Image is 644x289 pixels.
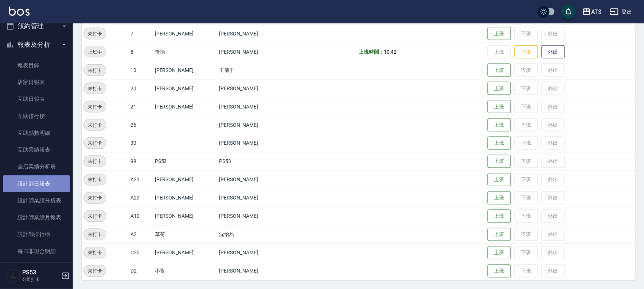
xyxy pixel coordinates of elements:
[488,210,511,223] button: 上班
[3,209,70,226] a: 設計師業績月報表
[218,79,293,98] td: [PERSON_NAME]
[129,116,153,134] td: 26
[488,228,511,242] button: 上班
[3,57,70,74] a: 報表目錄
[218,225,293,244] td: 沈怡均
[218,171,293,189] td: [PERSON_NAME]
[488,82,511,95] button: 上班
[153,225,218,244] td: 草莓
[153,207,218,225] td: [PERSON_NAME]
[129,171,153,189] td: A23
[129,152,153,171] td: 99
[129,43,153,61] td: 8
[83,48,106,56] span: 上班中
[22,269,59,276] h5: PS53
[218,98,293,116] td: [PERSON_NAME]
[84,249,106,257] span: 未打卡
[129,134,153,152] td: 30
[84,176,106,184] span: 未打卡
[84,121,106,129] span: 未打卡
[3,141,70,158] a: 互助業績報表
[153,244,218,262] td: [PERSON_NAME]
[129,189,153,207] td: A29
[542,45,565,59] button: 外出
[218,152,293,171] td: PS53
[84,231,106,239] span: 未打卡
[3,35,70,54] button: 報表及分析
[153,61,218,79] td: [PERSON_NAME]
[129,207,153,225] td: A10
[218,116,293,134] td: [PERSON_NAME]
[218,189,293,207] td: [PERSON_NAME]
[3,108,70,125] a: 互助排行榜
[488,118,511,132] button: 上班
[488,265,511,278] button: 上班
[488,191,511,205] button: 上班
[129,98,153,116] td: 21
[3,175,70,192] a: 設計師日報表
[561,4,576,19] button: save
[153,189,218,207] td: [PERSON_NAME]
[488,155,511,168] button: 上班
[153,98,218,116] td: [PERSON_NAME]
[488,64,511,77] button: 上班
[84,194,106,202] span: 未打卡
[579,4,604,19] button: AT3
[384,49,397,55] span: 10:42
[488,137,511,150] button: 上班
[9,7,30,16] img: Logo
[218,61,293,79] td: 王儀千
[359,49,384,55] b: 上班時間：
[3,226,70,243] a: 設計師排行榜
[3,74,70,91] a: 店家日報表
[3,125,70,141] a: 互助點數明細
[153,79,218,98] td: [PERSON_NAME]
[607,5,635,19] button: 登出
[153,262,218,280] td: 小隻
[129,225,153,244] td: A2
[129,61,153,79] td: 10
[591,7,601,16] div: AT3
[22,276,59,283] p: 公司打卡
[488,100,511,114] button: 上班
[6,269,20,283] img: Person
[129,79,153,98] td: 20
[84,66,106,74] span: 未打卡
[3,91,70,107] a: 互助日報表
[84,85,106,92] span: 未打卡
[153,152,218,171] td: PS53
[153,24,218,43] td: [PERSON_NAME]
[488,27,511,41] button: 上班
[84,140,106,147] span: 未打卡
[515,45,538,59] button: 下班
[218,262,293,280] td: [PERSON_NAME]
[218,244,293,262] td: [PERSON_NAME]
[218,134,293,152] td: [PERSON_NAME]
[488,246,511,260] button: 上班
[3,158,70,175] a: 全店業績分析表
[218,207,293,225] td: [PERSON_NAME]
[129,244,153,262] td: C20
[3,243,70,260] a: 每日非現金明細
[218,43,293,61] td: [PERSON_NAME]
[84,103,106,111] span: 未打卡
[84,30,106,38] span: 未打卡
[153,43,218,61] td: 岢諭
[84,267,106,275] span: 未打卡
[84,213,106,220] span: 未打卡
[129,262,153,280] td: D2
[153,171,218,189] td: [PERSON_NAME]
[3,16,70,35] button: 預約管理
[488,173,511,187] button: 上班
[129,24,153,43] td: 7
[84,158,106,166] span: 未打卡
[3,260,70,277] a: 每日收支明細
[3,192,70,209] a: 設計師業績分析表
[218,24,293,43] td: [PERSON_NAME]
